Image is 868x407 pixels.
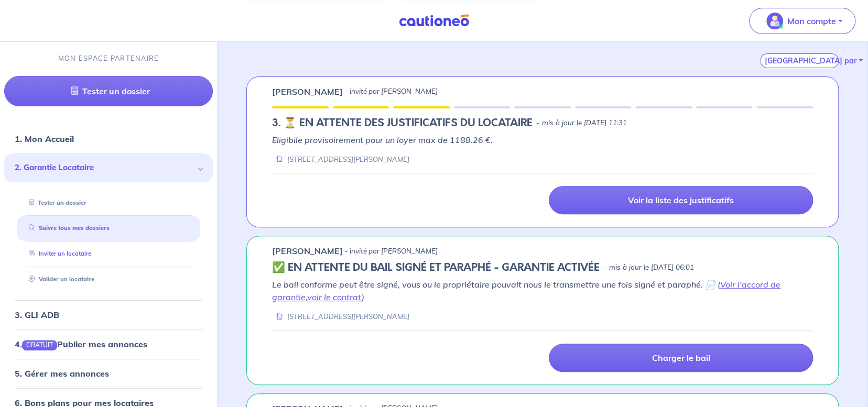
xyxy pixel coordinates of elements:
em: Eligibile provisoirement pour un loyer max de 1188.26 €. [272,135,493,145]
a: 4.GRATUITPublier mes annonces [15,339,147,349]
p: Voir la liste des justificatifs [628,195,734,205]
div: 5. Gérer mes annonces [4,363,213,384]
img: illu_account_valid_menu.svg [766,13,783,29]
p: - mis à jour le [DATE] 06:01 [604,262,694,273]
a: 5. Gérer mes annonces [15,368,109,379]
a: Tester un dossier [25,199,86,206]
p: - invité par [PERSON_NAME] [345,246,438,257]
h5: 3. ⏳️️ EN ATTENTE DES JUSTIFICATIFS DU LOCATAIRE [272,117,533,129]
a: voir le contrat [307,292,362,302]
a: Voir la liste des justificatifs [549,186,813,214]
h5: ✅️️️ EN ATTENTE DU BAIL SIGNÉ ET PARAPHÉ - GARANTIE ACTIVÉE [272,261,600,274]
div: 3. GLI ADB [4,304,213,325]
div: 2. Garantie Locataire [4,153,213,182]
p: - invité par [PERSON_NAME] [345,86,438,97]
div: Inviter un locataire [17,245,200,262]
a: 3. GLI ADB [15,310,59,320]
div: state: RENTER-DOCUMENTS-IN-PENDING, Context: ,NULL-NO-CERTIFICATE [272,117,813,129]
a: Inviter un locataire [25,250,91,257]
div: [STREET_ADDRESS][PERSON_NAME] [272,312,409,322]
p: [PERSON_NAME] [272,245,343,257]
button: [GEOGRAPHIC_DATA] par [760,53,839,68]
p: - mis à jour le [DATE] 11:31 [537,118,627,128]
button: illu_account_valid_menu.svgMon compte [749,8,855,34]
div: [STREET_ADDRESS][PERSON_NAME] [272,155,409,164]
p: Charger le bail [652,353,710,363]
div: Tester un dossier [17,194,200,211]
p: MON ESPACE PARTENAIRE [58,53,159,63]
div: 4.GRATUITPublier mes annonces [4,334,213,355]
a: 1. Mon Accueil [15,134,74,144]
a: Charger le bail [549,344,813,372]
span: 2. Garantie Locataire [15,162,194,174]
a: Suivre tous mes dossiers [25,224,110,232]
a: Valider un locataire [25,276,94,283]
a: Tester un dossier [4,76,213,106]
div: Valider un locataire [17,271,200,288]
div: 1. Mon Accueil [4,128,213,149]
p: [PERSON_NAME] [272,85,343,98]
div: Suivre tous mes dossiers [17,219,200,237]
em: Le bail conforme peut être signé, vous ou le propriétaire pouvait nous le transmettre une fois si... [272,279,780,302]
img: Cautioneo [395,14,473,27]
div: state: CONTRACT-SIGNED, Context: ,IS-GL-CAUTION [272,261,813,274]
p: Mon compte [787,15,836,27]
